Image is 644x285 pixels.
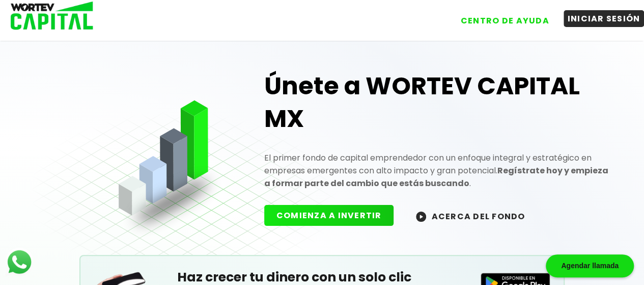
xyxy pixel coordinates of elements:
button: ACERCA DEL FONDO [404,205,537,227]
button: COMIENZA A INVERTIR [264,205,394,226]
a: COMIENZA A INVERTIR [264,210,404,221]
a: CENTRO DE AYUDA [446,5,553,29]
p: El primer fondo de capital emprendedor con un enfoque integral y estratégico en empresas emergent... [264,151,612,190]
img: logos_whatsapp-icon.242b2217.svg [5,248,34,276]
div: Agendar llamada [546,254,634,277]
strong: Regístrate hoy y empieza a formar parte del cambio que estás buscando [264,165,608,189]
h1: Únete a WORTEV CAPITAL MX [264,70,612,135]
button: CENTRO DE AYUDA [457,12,553,29]
img: wortev-capital-acerca-del-fondo [416,212,426,222]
